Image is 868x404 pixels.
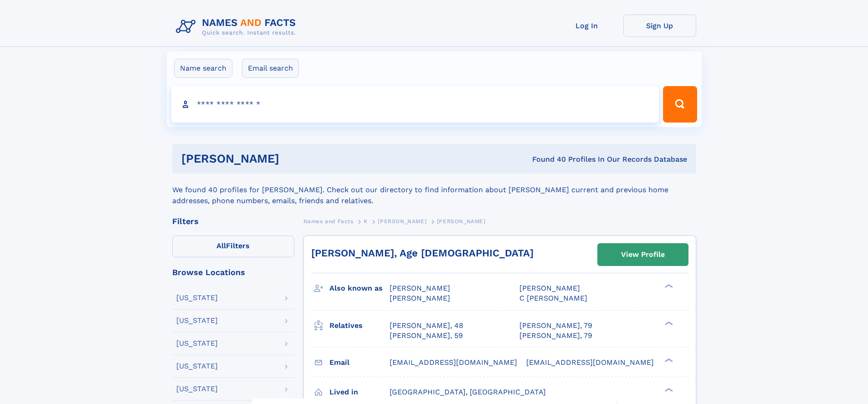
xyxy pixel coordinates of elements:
[176,340,218,347] div: [US_STATE]
[172,235,294,257] label: Filters
[390,284,450,292] span: [PERSON_NAME]
[216,241,226,250] span: All
[663,387,673,393] div: ❯
[437,218,486,225] span: [PERSON_NAME]
[406,154,687,164] div: Found 40 Profiles In Our Records Database
[378,218,426,225] span: [PERSON_NAME]
[519,284,580,292] span: [PERSON_NAME]
[390,331,463,341] a: [PERSON_NAME], 59
[172,174,696,206] div: We found 40 profiles for [PERSON_NAME]. Check out our directory to find information about [PERSON...
[172,15,303,39] img: Logo Names and Facts
[329,355,390,370] h3: Email
[242,59,299,78] label: Email search
[390,294,450,302] span: [PERSON_NAME]
[364,215,368,227] a: K
[526,358,654,367] span: [EMAIL_ADDRESS][DOMAIN_NAME]
[663,357,673,363] div: ❯
[174,59,232,78] label: Name search
[176,317,218,324] div: [US_STATE]
[598,244,688,266] a: View Profile
[329,318,390,333] h3: Relatives
[378,215,426,227] a: [PERSON_NAME]
[172,268,294,276] div: Browse Locations
[181,153,406,164] h1: [PERSON_NAME]
[623,15,696,37] a: Sign Up
[621,244,665,265] div: View Profile
[519,331,592,341] a: [PERSON_NAME], 79
[171,86,659,123] input: search input
[519,294,587,302] span: C [PERSON_NAME]
[303,215,354,227] a: Names and Facts
[663,86,697,123] button: Search Button
[550,15,623,37] a: Log In
[390,388,546,396] span: [GEOGRAPHIC_DATA], [GEOGRAPHIC_DATA]
[329,384,390,400] h3: Lived in
[176,385,218,393] div: [US_STATE]
[311,247,534,259] a: [PERSON_NAME], Age [DEMOGRAPHIC_DATA]
[390,321,463,331] a: [PERSON_NAME], 48
[176,294,218,302] div: [US_STATE]
[172,217,294,225] div: Filters
[176,363,218,370] div: [US_STATE]
[364,218,368,225] span: K
[329,281,390,296] h3: Also known as
[663,320,673,326] div: ❯
[390,358,517,367] span: [EMAIL_ADDRESS][DOMAIN_NAME]
[663,283,673,289] div: ❯
[519,321,592,331] a: [PERSON_NAME], 79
